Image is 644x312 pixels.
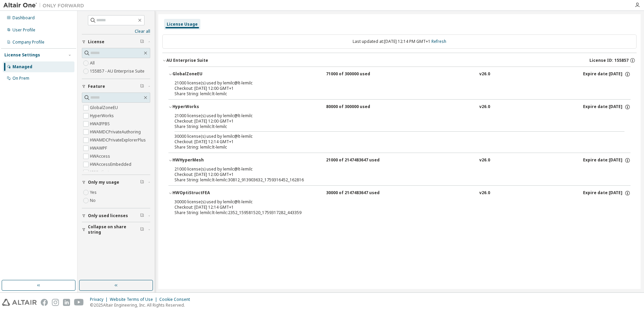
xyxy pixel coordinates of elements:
[90,188,98,197] label: Yes
[74,299,84,306] img: youtube.svg
[583,157,631,163] div: Expire date: [DATE]
[326,157,387,163] div: 21000 of 2147483647 used
[90,112,115,120] label: HyperWorks
[88,180,119,185] span: Only my usage
[479,71,490,77] div: v26.0
[90,136,147,144] label: HWAMDCPrivateExplorerPlus
[4,52,40,58] div: License Settings
[90,152,111,160] label: HWAccess
[3,2,88,9] img: Altair One
[326,104,387,110] div: 80000 of 300000 used
[88,224,140,235] span: Collapse on share string
[174,113,608,119] div: 21000 license(s) used by lemilc@lt-lemilc
[2,299,37,306] img: altair_logo.svg
[166,58,208,63] div: AU Enterprise Suite
[162,53,637,68] button: AU Enterprise SuiteLicense ID: 155857
[90,59,96,67] label: All
[174,134,608,139] div: 30000 license(s) used by lemilc@lt-lemilc
[63,299,70,306] img: linkedin.svg
[174,145,608,150] div: Share String: lemilc:lt-lemilc
[90,297,110,302] div: Privacy
[172,157,233,163] div: HWHyperMesh
[140,39,144,45] span: Clear filter
[174,172,608,177] div: Checkout: [DATE] 12:00 GMT+1
[479,104,490,110] div: v26.0
[174,210,608,215] div: Share String: lemilc:lt-lemilc:2352_159581520_1759317282_443359
[12,40,44,45] div: Company Profile
[174,80,608,86] div: 21000 license(s) used by lemilc@lt-lemilc
[479,157,490,163] div: v26.0
[88,213,128,218] span: Only used licenses
[159,297,194,302] div: Cookie Consent
[82,79,150,94] button: Feature
[174,139,608,145] div: Checkout: [DATE] 12:14 GMT+1
[172,190,233,196] div: HWOptiStructFEA
[583,71,631,77] div: Expire date: [DATE]
[583,104,631,110] div: Expire date: [DATE]
[90,128,142,136] label: HWAMDCPrivateAuthoring
[88,39,104,45] span: License
[41,299,48,306] img: facebook.svg
[52,299,59,306] img: instagram.svg
[589,58,629,63] span: License ID: 155857
[326,71,387,77] div: 71000 of 300000 used
[140,227,144,232] span: Clear filter
[82,29,150,34] a: Clear all
[82,34,150,49] button: License
[168,100,631,114] button: HyperWorks80000 of 300000 usedv26.0Expire date:[DATE]
[174,177,608,183] div: Share String: lemilc:lt-lemilc:30812_913903632_1759316452_162816
[174,91,608,97] div: Share String: lemilc:lt-lemilc
[167,22,198,27] div: License Usage
[90,120,111,128] label: HWAIFPBS
[168,186,631,201] button: HWOptiStructFEA30000 of 2147483647 usedv26.0Expire date:[DATE]
[12,64,32,70] div: Managed
[140,213,144,218] span: Clear filter
[110,297,159,302] div: Website Terms of Use
[172,71,233,77] div: GlobalZoneEU
[90,160,133,168] label: HWAccessEmbedded
[90,168,113,177] label: HWActivate
[168,153,631,168] button: HWHyperMesh21000 of 2147483647 usedv26.0Expire date:[DATE]
[174,86,608,91] div: Checkout: [DATE] 12:00 GMT+1
[174,199,608,205] div: 30000 license(s) used by lemilc@lt-lemilc
[583,190,631,196] div: Expire date: [DATE]
[88,84,105,89] span: Feature
[174,124,608,129] div: Share String: lemilc:lt-lemilc
[140,84,144,89] span: Clear filter
[174,166,608,172] div: 21000 license(s) used by lemilc@lt-lemilc
[326,190,387,196] div: 30000 of 2147483647 used
[82,222,150,237] button: Collapse on share string
[90,67,146,75] label: 155857 - AU Enterprise Suite
[174,119,608,124] div: Checkout: [DATE] 12:00 GMT+1
[140,180,144,185] span: Clear filter
[90,197,97,205] label: No
[479,190,490,196] div: v26.0
[12,76,29,81] div: On Prem
[168,67,631,82] button: GlobalZoneEU71000 of 300000 usedv26.0Expire date:[DATE]
[162,34,637,49] div: Last updated at: [DATE] 12:14 PM GMT+1
[82,175,150,190] button: Only my usage
[90,144,108,152] label: HWAWPF
[12,15,35,21] div: Dashboard
[431,38,446,44] a: Refresh
[82,208,150,223] button: Only used licenses
[12,27,35,33] div: User Profile
[174,205,608,210] div: Checkout: [DATE] 12:14 GMT+1
[90,104,119,112] label: GlobalZoneEU
[90,302,194,308] p: © 2025 Altair Engineering, Inc. All Rights Reserved.
[172,104,233,110] div: HyperWorks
